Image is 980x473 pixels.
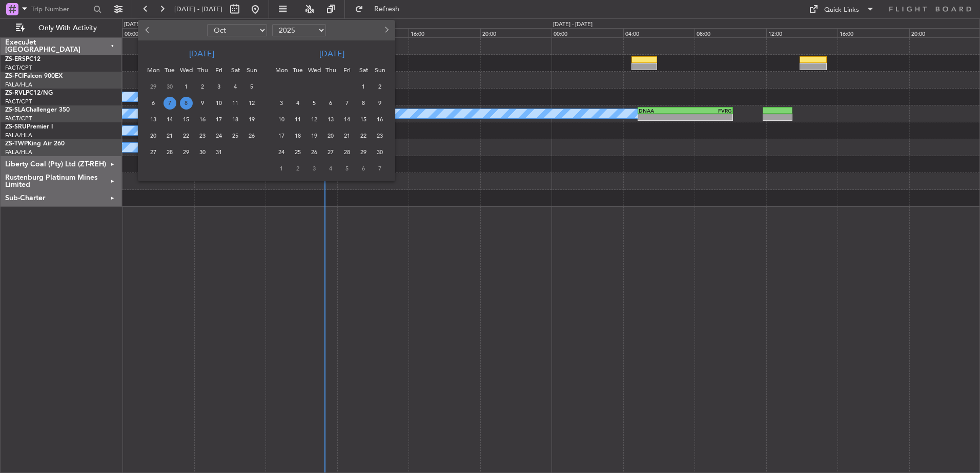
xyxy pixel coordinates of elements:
span: 25 [292,146,304,159]
div: 14-11-2025 [339,111,355,127]
div: 28-11-2025 [339,144,355,160]
div: 15-11-2025 [355,111,372,127]
span: 28 [341,146,354,159]
span: 28 [164,146,176,159]
span: 27 [324,146,337,159]
span: 1 [357,80,370,93]
div: 6-12-2025 [355,160,372,177]
span: 6 [324,97,337,110]
span: 2 [292,162,304,175]
div: 2-12-2025 [290,160,306,177]
div: Thu [194,62,211,78]
span: 13 [324,113,337,126]
div: 25-10-2025 [227,127,243,144]
div: 5-12-2025 [339,160,355,177]
select: Select year [272,24,326,36]
span: 3 [308,162,321,175]
select: Select month [207,24,267,36]
span: 9 [196,97,209,110]
span: 11 [292,113,304,126]
div: Fri [339,62,355,78]
div: 7-12-2025 [372,160,388,177]
div: 1-10-2025 [178,78,194,95]
div: Wed [306,62,322,78]
div: 27-10-2025 [145,144,161,160]
div: Wed [178,62,194,78]
span: 8 [180,97,193,110]
div: Mon [145,62,161,78]
div: 17-11-2025 [273,127,290,144]
span: 5 [341,162,354,175]
span: 4 [324,162,337,175]
div: 31-10-2025 [211,144,227,160]
span: 10 [275,113,288,126]
div: 6-11-2025 [322,95,339,111]
div: 19-11-2025 [306,127,322,144]
div: 12-10-2025 [243,95,260,111]
div: 23-11-2025 [372,127,388,144]
span: 26 [308,146,321,159]
span: 22 [180,130,193,142]
div: 5-11-2025 [306,95,322,111]
div: 15-10-2025 [178,111,194,127]
span: 30 [164,80,176,93]
div: 23-10-2025 [194,127,211,144]
div: 18-11-2025 [290,127,306,144]
span: 15 [180,113,193,126]
div: Thu [322,62,339,78]
span: 5 [308,97,321,110]
div: 17-10-2025 [211,111,227,127]
span: 17 [275,130,288,142]
div: 9-10-2025 [194,95,211,111]
div: 27-11-2025 [322,144,339,160]
span: 29 [357,146,370,159]
div: 3-12-2025 [306,160,322,177]
div: 24-10-2025 [211,127,227,144]
div: 14-10-2025 [161,111,178,127]
div: 2-10-2025 [194,78,211,95]
div: 1-11-2025 [355,78,372,95]
div: 26-11-2025 [306,144,322,160]
span: 6 [147,97,160,110]
span: 29 [180,146,193,159]
div: 29-10-2025 [178,144,194,160]
div: 10-10-2025 [211,95,227,111]
span: 18 [292,130,304,142]
span: 27 [147,146,160,159]
div: Sun [372,62,388,78]
span: 23 [196,130,209,142]
div: 1-12-2025 [273,160,290,177]
span: 9 [374,97,386,110]
span: 22 [357,130,370,142]
span: 19 [246,113,258,126]
div: 21-10-2025 [161,127,178,144]
span: 24 [213,130,226,142]
div: 30-10-2025 [194,144,211,160]
div: 7-11-2025 [339,95,355,111]
div: Sun [243,62,260,78]
div: Sat [227,62,243,78]
div: 8-11-2025 [355,95,372,111]
span: 19 [308,130,321,142]
div: 12-11-2025 [306,111,322,127]
div: 25-11-2025 [290,144,306,160]
div: Tue [290,62,306,78]
span: 5 [246,80,258,93]
div: 2-11-2025 [372,78,388,95]
div: 29-11-2025 [355,144,372,160]
span: 2 [374,80,386,93]
span: 23 [374,130,386,142]
span: 13 [147,113,160,126]
span: 30 [196,146,209,159]
span: 21 [164,130,176,142]
span: 11 [229,97,242,110]
span: 16 [196,113,209,126]
span: 4 [229,80,242,93]
div: 3-10-2025 [211,78,227,95]
div: 8-10-2025 [178,95,194,111]
div: Fri [211,62,227,78]
span: 18 [229,113,242,126]
span: 3 [213,80,226,93]
div: 3-11-2025 [273,95,290,111]
div: 21-11-2025 [339,127,355,144]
